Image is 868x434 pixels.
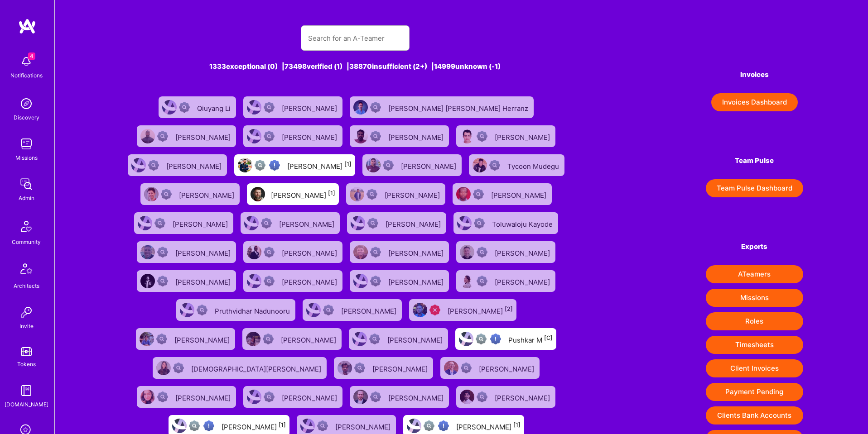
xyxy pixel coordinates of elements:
[338,361,352,375] img: User Avatar
[460,390,474,404] img: User Avatar
[438,420,449,431] img: High Potential User
[14,113,39,122] div: Discovery
[328,190,335,196] sup: [1]
[385,188,442,200] div: [PERSON_NAME]
[17,303,35,321] img: Invite
[124,151,231,180] a: User AvatarNot Scrubbed[PERSON_NAME]
[133,382,240,411] a: User AvatarNot Scrubbed[PERSON_NAME]
[437,353,543,382] a: User AvatarNot Scrubbed[PERSON_NAME]
[706,289,803,307] button: Missions
[401,159,458,171] div: [PERSON_NAME]
[264,102,275,113] img: Not Scrubbed
[247,274,261,288] img: User Avatar
[264,131,275,142] img: Not Scrubbed
[706,93,803,111] a: Invoices Dashboard
[370,391,381,402] img: Not Scrubbed
[370,247,381,258] img: Not Scrubbed
[495,391,552,403] div: [PERSON_NAME]
[706,265,803,283] button: ATeamers
[544,334,553,341] sup: [C]
[342,180,449,209] a: User AvatarNot Scrubbed[PERSON_NAME]
[189,420,200,431] img: Not fully vetted
[240,122,346,151] a: User AvatarNot Scrubbed[PERSON_NAME]
[450,209,562,238] a: User AvatarNot ScrubbedToluwaloju Kayode
[448,304,513,316] div: [PERSON_NAME]
[477,131,487,142] img: Not Scrubbed
[424,420,434,431] img: Not fully vetted
[706,179,803,197] button: Team Pulse Dashboard
[507,159,561,171] div: Tycoon Mudegu
[388,101,530,113] div: [PERSON_NAME] [PERSON_NAME] Herranz
[17,175,35,193] img: admin teamwork
[354,362,365,373] img: Not Scrubbed
[172,419,187,433] img: User Avatar
[28,52,35,60] span: 4
[173,217,230,229] div: [PERSON_NAME]
[239,324,345,353] a: User AvatarNot Scrubbed[PERSON_NAME]
[413,303,427,317] img: User Avatar
[244,216,259,230] img: User Avatar
[15,259,37,281] img: Architects
[144,187,159,201] img: User Avatar
[444,361,458,375] img: User Avatar
[17,95,35,113] img: discovery
[308,27,402,50] input: Search for an A-Teamer
[388,246,445,258] div: [PERSON_NAME]
[306,303,321,317] img: User Avatar
[17,135,35,153] img: teamwork
[330,353,437,382] a: User AvatarNot Scrubbed[PERSON_NAME]
[264,391,275,402] img: Not Scrubbed
[706,71,803,79] h4: Invoices
[388,391,445,403] div: [PERSON_NAME]
[388,275,445,287] div: [PERSON_NAME]
[461,362,472,373] img: Not Scrubbed
[495,246,552,258] div: [PERSON_NAME]
[133,238,240,267] a: User AvatarNot Scrubbed[PERSON_NAME]
[370,102,381,113] img: Not Scrubbed
[353,100,368,114] img: User Avatar
[222,420,286,432] div: [PERSON_NAME]
[162,100,177,114] img: User Avatar
[453,238,559,267] a: User AvatarNot Scrubbed[PERSON_NAME]
[261,218,272,229] img: Not Scrubbed
[174,333,231,345] div: [PERSON_NAME]
[341,304,398,316] div: [PERSON_NAME]
[346,267,453,296] a: User AvatarNot Scrubbed[PERSON_NAME]
[17,359,36,369] div: Tokens
[132,324,239,353] a: User AvatarNot Scrubbed[PERSON_NAME]
[133,122,240,151] a: User AvatarNot Scrubbed[PERSON_NAME]
[10,71,43,80] div: Notifications
[317,420,328,431] img: Not Scrubbed
[140,129,155,143] img: User Avatar
[173,362,184,373] img: Not Scrubbed
[263,334,274,344] img: Not Scrubbed
[282,246,339,258] div: [PERSON_NAME]
[156,334,167,344] img: Not Scrubbed
[335,420,392,432] div: [PERSON_NAME]
[706,359,803,377] button: Client Invoices
[457,216,472,230] img: User Avatar
[264,247,275,258] img: Not Scrubbed
[279,421,286,428] sup: [1]
[203,420,214,431] img: High Potential User
[238,158,252,172] img: User Avatar
[323,305,334,315] img: Not Scrubbed
[282,130,339,142] div: [PERSON_NAME]
[138,216,152,230] img: User Avatar
[711,93,798,111] button: Invoices Dashboard
[15,215,37,237] img: Community
[156,361,171,375] img: User Avatar
[473,189,484,200] img: Not Scrubbed
[456,420,521,432] div: [PERSON_NAME]
[429,305,440,315] img: Unqualified
[133,267,240,296] a: User AvatarNot Scrubbed[PERSON_NAME]
[137,180,243,209] a: User AvatarNot Scrubbed[PERSON_NAME]
[247,100,261,114] img: User Avatar
[474,218,485,229] img: Not Scrubbed
[161,189,172,200] img: Not Scrubbed
[346,382,453,411] a: User AvatarNot Scrubbed[PERSON_NAME]
[140,332,154,346] img: User Avatar
[287,159,352,171] div: [PERSON_NAME]
[246,332,260,346] img: User Avatar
